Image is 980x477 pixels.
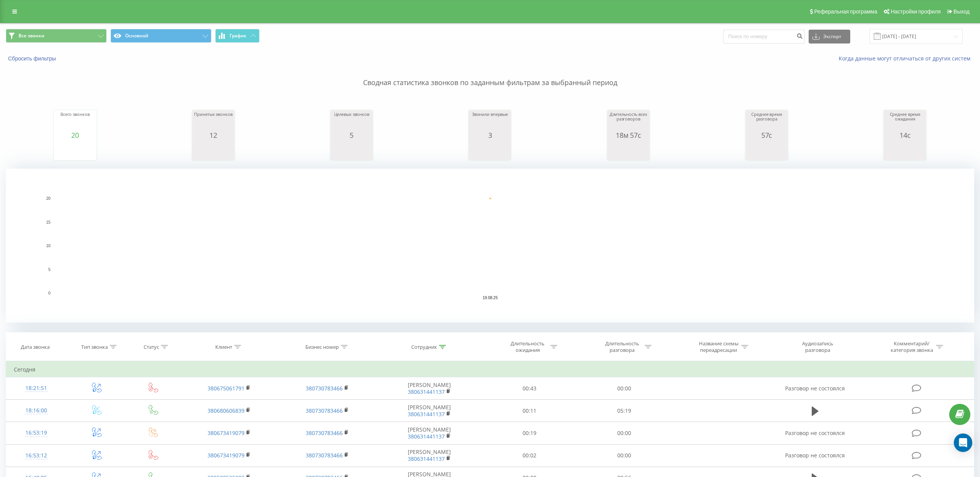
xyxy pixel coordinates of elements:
div: Статус [144,344,159,350]
div: Клиент [215,344,232,350]
a: 380730783466 [306,452,343,459]
text: 0 [48,291,50,295]
td: 00:19 [482,422,577,444]
div: 20 [56,131,94,139]
a: Когда данные могут отличаться от других систем [839,55,974,62]
svg: A chart. [747,139,786,162]
text: 5 [48,268,50,272]
svg: A chart. [471,139,509,162]
div: Среднее время разговора [747,112,786,131]
a: 380730783466 [306,429,343,437]
div: 3 [471,131,509,139]
div: Open Intercom Messenger [954,433,972,452]
a: 380675061791 [208,385,245,392]
span: Настройки профиля [891,8,941,15]
td: 00:11 [482,400,577,422]
button: Сбросить фильтры [6,55,60,62]
div: 14с [886,131,924,139]
div: Тип звонка [81,344,108,350]
a: 380631441137 [408,410,445,418]
div: 16:53:19 [14,425,59,440]
div: Длительность ожидания [507,340,548,353]
td: [PERSON_NAME] [377,400,482,422]
a: 380730783466 [306,385,343,392]
span: Реферальная программа [814,8,877,15]
div: 18м 57с [609,131,648,139]
text: 19.08.25 [483,296,498,300]
div: 16:53:12 [14,448,59,463]
svg: A chart. [56,139,94,162]
td: 00:00 [577,422,671,444]
td: [PERSON_NAME] [377,422,482,444]
div: Дата звонка [21,344,50,350]
div: Среднее время ожидания [886,112,924,131]
div: 5 [332,131,371,139]
input: Поиск по номеру [723,30,805,44]
button: Экспорт [809,30,850,44]
a: 380673419079 [208,429,245,437]
a: 380680606839 [208,407,245,414]
svg: A chart. [194,139,233,162]
span: График [230,33,246,38]
td: 05:19 [577,400,671,422]
button: График [215,29,260,43]
div: Бизнес номер [305,344,339,350]
button: Все звонки [6,29,107,43]
a: 380631441137 [408,455,445,462]
div: Всего звонков [56,112,94,131]
div: Звонили впервые [471,112,509,131]
div: 12 [194,131,233,139]
span: Все звонки [18,33,44,39]
a: 380730783466 [306,407,343,414]
span: Выход [953,8,970,15]
div: Принятых звонков [194,112,233,131]
button: Основной [111,29,211,43]
div: 57с [747,131,786,139]
div: Длительность всех разговоров [609,112,648,131]
div: Длительность разговора [601,340,643,353]
a: 380673419079 [208,452,245,459]
svg: A chart. [332,139,371,162]
text: 10 [46,244,51,248]
div: Название схемы переадресации [698,340,739,353]
a: 380631441137 [408,388,445,395]
svg: A chart. [886,139,924,162]
td: 00:02 [482,444,577,467]
svg: A chart. [6,169,974,323]
div: Комментарий/категория звонка [889,340,934,353]
a: 380631441137 [408,433,445,440]
td: [PERSON_NAME] [377,444,482,467]
td: [PERSON_NAME] [377,377,482,400]
div: 18:21:51 [14,381,59,396]
span: Разговор не состоялся [785,385,845,392]
p: Сводная статистика звонков по заданным фильтрам за выбранный период [6,62,974,88]
div: 18:16:00 [14,403,59,418]
span: Разговор не состоялся [785,429,845,437]
td: 00:00 [577,377,671,400]
td: Сегодня [6,362,974,377]
div: Целевых звонков [332,112,371,131]
div: Аудиозапись разговора [792,340,843,353]
div: Сотрудник [411,344,437,350]
td: 00:43 [482,377,577,400]
td: 00:00 [577,444,671,467]
span: Разговор не состоялся [785,452,845,459]
svg: A chart. [609,139,648,162]
text: 15 [46,220,51,224]
text: 20 [46,196,51,201]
